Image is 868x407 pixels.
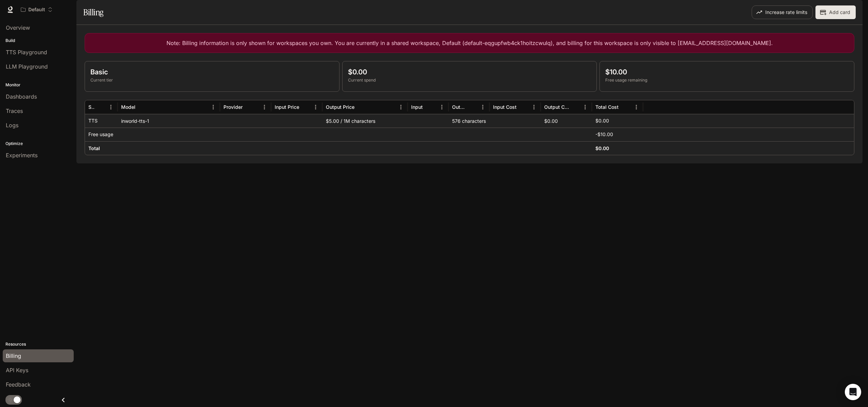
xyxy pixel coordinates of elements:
[275,104,299,110] div: Input Price
[355,102,365,112] button: Sort
[121,104,135,110] div: Model
[348,67,591,77] p: $0.00
[467,102,478,112] button: Sort
[300,102,310,112] button: Sort
[595,117,609,124] p: $0.00
[619,102,630,112] button: Sort
[605,77,849,83] p: Free usage remaining
[310,102,321,112] button: Menu
[83,5,103,19] h1: Billing
[348,77,591,83] p: Current spend
[605,67,849,77] p: $10.00
[517,102,527,112] button: Sort
[541,114,592,128] div: $0.00
[580,102,590,112] button: Menu
[595,104,619,110] div: Total Cost
[259,102,270,112] button: Menu
[631,102,641,112] button: Menu
[449,114,490,128] div: 576 characters
[452,104,467,110] div: Output
[136,102,146,112] button: Sort
[529,102,539,112] button: Menu
[88,117,98,124] p: TTS
[90,67,334,77] p: Basic
[493,104,517,110] div: Input Cost
[595,131,613,138] p: -$10.00
[88,104,95,110] div: Service
[243,102,254,112] button: Sort
[595,145,609,152] h6: $0.00
[411,104,423,110] div: Input
[208,102,218,112] button: Menu
[815,5,856,19] button: Add card
[478,102,488,112] button: Menu
[326,104,355,110] div: Output Price
[544,104,569,110] div: Output Cost
[223,104,243,110] div: Provider
[570,102,580,112] button: Sort
[88,145,100,152] h6: Total
[845,384,861,400] div: Open Intercom Messenger
[90,39,849,47] p: Note: Billing information is only shown for workspaces you own. You are currently in a shared wor...
[322,114,408,128] div: $5.00 / 1M characters
[752,5,813,19] button: Increase rate limits
[96,102,106,112] button: Sort
[423,102,434,112] button: Sort
[18,3,56,16] button: Open workspace menu
[106,102,116,112] button: Menu
[28,7,45,13] p: Default
[88,131,113,138] p: Free usage
[396,102,406,112] button: Menu
[118,114,220,128] div: inworld-tts-1
[90,77,334,83] p: Current tier
[437,102,447,112] button: Menu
